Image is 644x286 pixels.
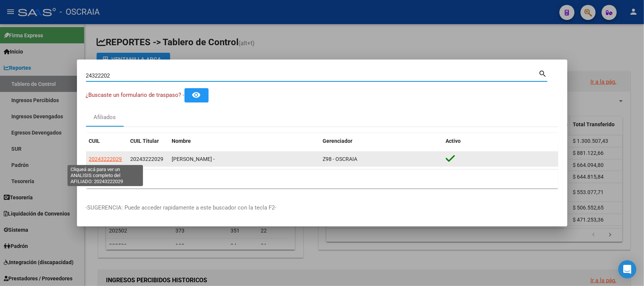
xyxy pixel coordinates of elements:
[86,203,558,212] p: -SUGERENCIA: Puede acceder rapidamente a este buscador con la tecla F2-
[131,156,164,162] span: 20243222029
[86,133,128,149] datatable-header-cell: CUIL
[192,90,201,99] mat-icon: remove_red_eye
[169,133,320,149] datatable-header-cell: Nombre
[323,156,358,162] span: Z98 - OSCRAIA
[172,155,317,164] div: [PERSON_NAME] -
[539,69,547,78] mat-icon: search
[131,138,159,144] span: CUIL Titular
[320,133,443,149] datatable-header-cell: Gerenciador
[446,138,461,144] span: Activo
[89,138,100,144] span: CUIL
[443,133,558,149] datatable-header-cell: Activo
[89,156,122,162] span: 20243222029
[172,138,191,144] span: Nombre
[323,138,353,144] span: Gerenciador
[618,260,636,278] div: Open Intercom Messenger
[86,92,184,98] span: ¿Buscaste un formulario de traspaso? -
[94,113,116,122] div: Afiliados
[128,133,169,149] datatable-header-cell: CUIL Titular
[86,170,558,188] div: 1 total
